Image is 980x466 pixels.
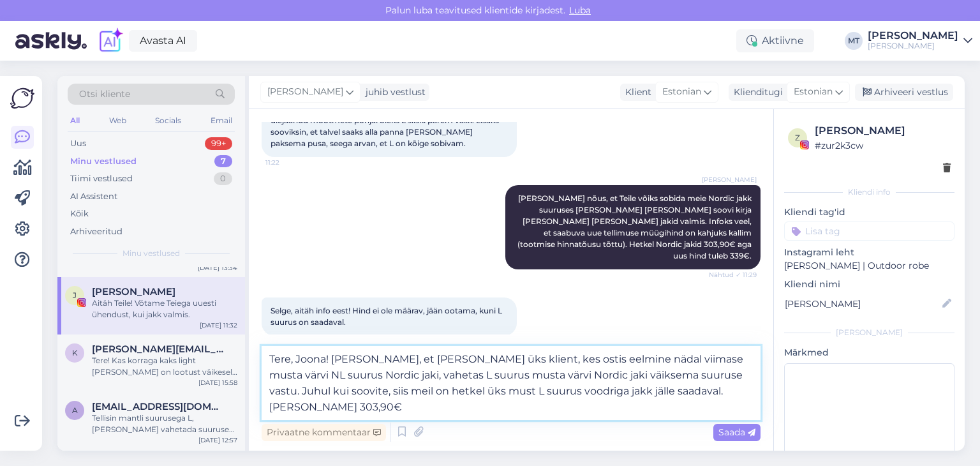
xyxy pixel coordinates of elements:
[198,378,237,387] div: [DATE] 15:58
[200,320,237,330] div: [DATE] 11:32
[129,30,197,52] a: Avasta AI
[662,85,701,99] span: Estonian
[214,155,232,168] div: 7
[214,172,232,185] div: 0
[265,158,313,167] span: 11:22
[92,355,237,378] div: Tere! Kas korraga kaks light [PERSON_NAME] on lootust väikesele soodustusele? Küsija suu pihta ju...
[620,86,651,99] div: Klient
[736,29,814,52] div: Aktiivne
[70,155,137,168] div: Minu vestlused
[784,222,954,241] input: Lisa tag
[517,193,754,260] span: [PERSON_NAME] nõus, et Teile võiks sobida meie Nordic jakk suuruses [PERSON_NAME] [PERSON_NAME] s...
[70,172,133,185] div: Tiimi vestlused
[784,327,954,338] div: [PERSON_NAME]
[815,139,951,153] div: # zur2k3cw
[784,346,954,359] p: Märkmed
[360,86,426,99] div: juhib vestlust
[785,297,940,311] input: Lisa nimi
[198,263,237,273] div: [DATE] 13:34
[784,278,954,291] p: Kliendi nimi
[107,112,129,129] div: Web
[73,290,77,300] span: J
[92,343,225,355] span: Kilp.karin@gmail.com
[70,225,122,238] div: Arhiveeritud
[208,112,235,129] div: Email
[815,123,951,139] div: [PERSON_NAME]
[92,401,225,412] span: Aivisirp@gmail.com
[198,435,237,445] div: [DATE] 12:57
[784,259,954,273] p: [PERSON_NAME] | Outdoor robe
[702,175,757,184] span: [PERSON_NAME]
[70,137,86,150] div: Uus
[868,31,972,51] a: [PERSON_NAME][PERSON_NAME]
[92,297,237,320] div: Aitäh Teile! Võtame Teiega uuesti ühendust, kui jakk valmis.
[72,348,78,357] span: K
[262,346,761,420] textarea: Tere, Joona! [PERSON_NAME], et [PERSON_NAME] üks klient, kes ostis eelmine nädal viimase musta vä...
[68,112,82,129] div: All
[262,424,386,441] div: Privaatne kommentaar
[784,186,954,198] div: Kliendi info
[794,85,833,99] span: Estonian
[845,32,863,50] div: MT
[271,306,504,327] span: Selge, aitäh info eest! Hind ei ole määrav, jään ootama, kuni L suurus on saadaval.
[784,206,954,219] p: Kliendi tag'id
[92,286,175,297] span: Joona Kalamägi
[97,27,124,54] img: explore-ai
[784,246,954,259] p: Instagrami leht
[267,85,343,99] span: [PERSON_NAME]
[868,41,958,51] div: [PERSON_NAME]
[868,31,958,41] div: [PERSON_NAME]
[10,86,34,110] img: Askly Logo
[718,426,755,438] span: Saada
[729,86,783,99] div: Klienditugi
[70,190,117,203] div: AI Assistent
[79,87,130,101] span: Otsi kliente
[205,137,232,150] div: 99+
[122,248,180,259] span: Minu vestlused
[92,412,237,435] div: Tellisin mantli suurusega L, [PERSON_NAME] vahetada suuruse M vastu. Kas [PERSON_NAME] [PERSON_NA...
[709,270,757,280] span: Nähtud ✓ 11:29
[70,207,89,220] div: Kõik
[72,405,78,415] span: A
[855,84,953,101] div: Arhiveeri vestlus
[795,133,800,142] span: z
[152,112,184,129] div: Socials
[565,4,595,16] span: Luba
